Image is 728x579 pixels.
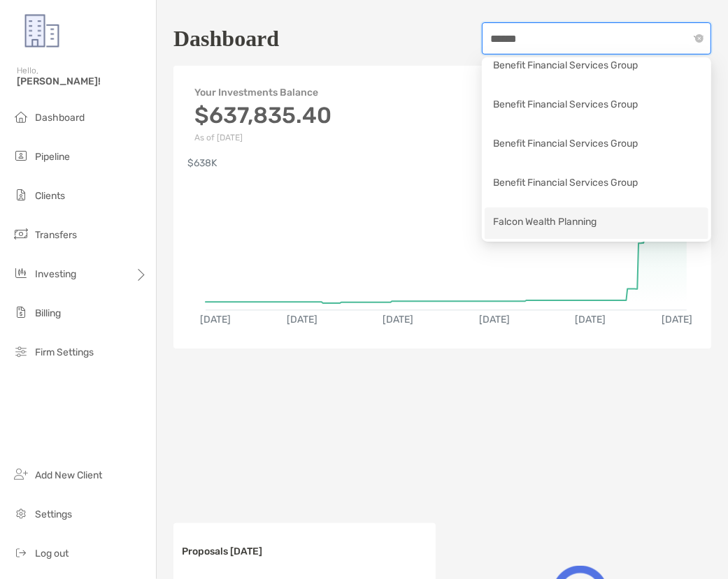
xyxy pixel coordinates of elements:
span: close-circle [695,34,704,43]
text: [DATE] [383,314,413,325]
span: Add New Client [35,469,102,481]
div: Benefit Financial Services Group [493,97,700,115]
text: [DATE] [200,314,231,325]
img: pipeline icon [13,147,29,164]
div: Benefit Financial Services Group [485,90,708,122]
text: [DATE] [287,314,317,325]
div: Benefit Financial Services Group [485,168,708,200]
img: add_new_client icon [13,466,29,483]
div: Benefit Financial Services Group [493,136,700,154]
span: Investing [35,268,76,280]
text: $638K [187,157,217,169]
text: [DATE] [575,314,606,325]
h3: Proposals [DATE] [182,545,262,557]
span: Settings [35,508,72,520]
span: Billing [35,307,61,319]
h3: $637,835.40 [194,102,331,129]
h1: Dashboard [173,26,279,52]
img: Zoe Logo [17,6,67,56]
img: billing icon [13,304,29,321]
span: Pipeline [35,151,70,163]
img: transfers icon [13,226,29,242]
h4: Your Investments Balance [194,87,331,98]
text: [DATE] [479,314,510,325]
img: logout icon [13,544,29,561]
img: dashboard icon [13,108,29,125]
p: As of [DATE] [194,133,331,142]
img: clients icon [13,186,29,203]
span: Clients [35,190,65,202]
img: settings icon [13,505,29,522]
img: firm-settings icon [13,343,29,360]
img: investing icon [13,265,29,281]
div: Benefit Financial Services Group [485,129,708,161]
div: Benefit Financial Services Group [493,175,700,193]
span: [PERSON_NAME]! [17,75,148,87]
div: Benefit Financial Services Group [485,51,708,83]
span: Transfers [35,229,77,241]
div: Falcon Wealth Planning [493,214,700,232]
span: Log out [35,548,69,559]
div: Falcon Wealth Planning [485,207,708,240]
text: [DATE] [662,314,692,325]
span: Firm Settings [35,346,94,358]
div: Benefit Financial Services Group [493,58,700,75]
span: Dashboard [35,112,85,124]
